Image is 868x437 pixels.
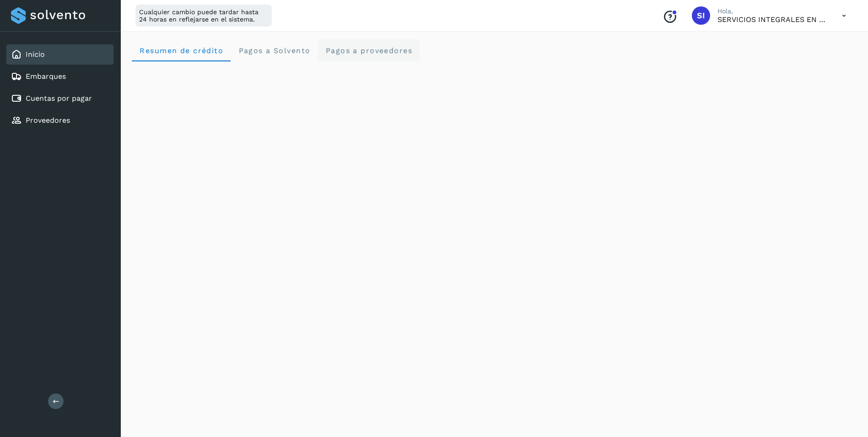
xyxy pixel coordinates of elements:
span: Resumen de crédito [139,46,223,55]
div: Proveedores [6,110,113,131]
div: Cuentas por pagar [6,88,113,109]
span: Pagos a proveedores [325,46,412,55]
p: SERVICIOS INTEGRALES EN LOGISTICA BENNU SA DE CV [717,15,827,24]
div: Inicio [6,44,113,65]
a: Inicio [26,50,45,59]
a: Embarques [26,72,66,81]
div: Embarques [6,66,113,87]
p: Hola, [717,7,827,15]
div: Cualquier cambio puede tardar hasta 24 horas en reflejarse en el sistema. [135,5,272,27]
a: Proveedores [26,116,70,125]
span: Pagos a Solvento [238,46,310,55]
a: Cuentas por pagar [26,94,92,103]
